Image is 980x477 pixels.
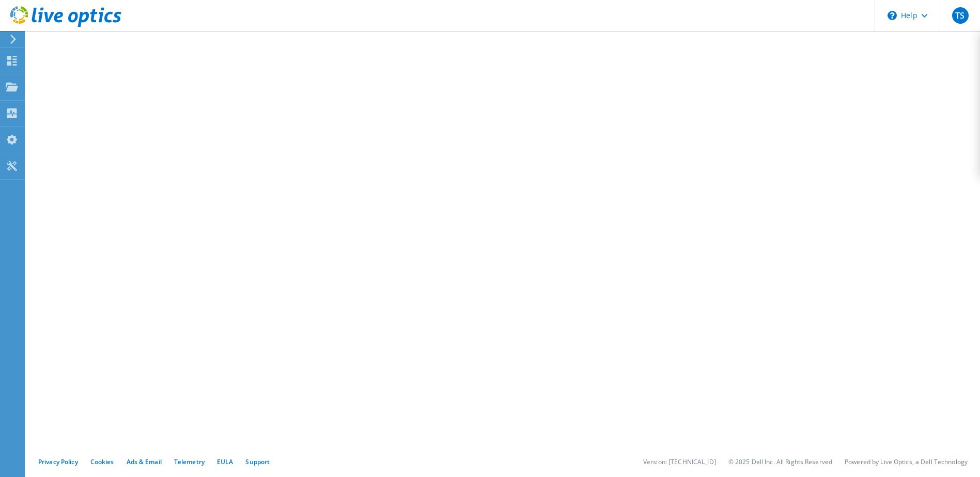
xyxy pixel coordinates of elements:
[845,457,968,466] li: Powered by Live Optics, a Dell Technology
[888,11,897,20] svg: \n
[728,457,832,466] li: © 2025 Dell Inc. All Rights Reserved
[217,457,233,466] a: EULA
[90,457,114,466] a: Cookies
[127,457,162,466] a: Ads & Email
[245,457,270,466] a: Support
[38,457,78,466] a: Privacy Policy
[643,457,716,466] li: Version: [TECHNICAL_ID]
[174,457,205,466] a: Telemetry
[952,7,969,24] span: TS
